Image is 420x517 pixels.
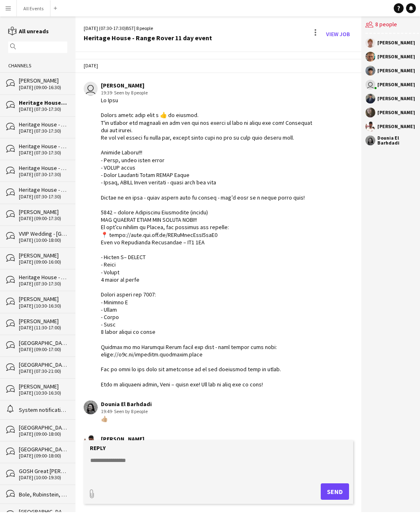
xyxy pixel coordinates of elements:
div: [DATE] (09:00-17:00) [19,347,67,352]
div: 8 people [365,16,419,34]
div: [DATE] (09:00-16:00) [19,259,67,265]
div: [DATE] (07:30-21:00) [19,368,67,374]
div: [PERSON_NAME] [19,208,67,216]
div: 19:39 [101,89,312,97]
div: [GEOGRAPHIC_DATA] [19,424,67,431]
div: [DATE] (07:30-17:30) [19,194,67,200]
div: Heritage House - Range Rover 11 day event [84,34,212,41]
div: [DATE] (10:30-16:30) [19,390,67,396]
div: Lo Ipsu Dolors ametc adip elit s 👍 do eiusmod. T'in utlabor etd magnaali en adm ven qui nos exerc... [101,97,312,388]
div: [PERSON_NAME] [377,96,415,101]
div: Heritage House - Range Rover 11 day event [19,121,67,128]
div: [PERSON_NAME] [377,82,415,87]
button: Send [321,483,349,500]
div: [GEOGRAPHIC_DATA] [19,446,67,453]
div: [GEOGRAPHIC_DATA] [19,508,67,515]
div: [DATE] (09:00-18:00) [19,453,67,459]
div: [PERSON_NAME] [19,317,67,325]
div: [DATE] (10:30-16:30) [19,303,67,309]
div: Dounia El Barhdadi [101,400,152,408]
div: [GEOGRAPHIC_DATA] [19,339,67,347]
div: [DATE] (11:30-17:00) [19,325,67,331]
a: All unreads [8,28,49,35]
div: [PERSON_NAME] [19,383,67,390]
div: Heritage House - Range Rover 11 day event [19,99,67,106]
div: [PERSON_NAME] [101,82,312,89]
div: System notifications [19,406,67,414]
div: [DATE] (09:00-17:30) [19,216,67,221]
div: [DATE] (09:00-16:30) [19,85,67,90]
span: · Seen by 8 people [112,90,148,96]
div: VVIP Wedding - [GEOGRAPHIC_DATA] - set up [19,230,67,237]
div: [PERSON_NAME] [377,124,415,129]
div: [PERSON_NAME] [377,68,415,73]
div: [DATE] (10:00-18:00) [19,237,67,243]
div: Dounia El Barhdadi [377,136,419,145]
div: [PERSON_NAME] [377,54,415,59]
span: · Seen by 8 people [112,408,148,414]
button: All Events [17,0,50,16]
div: [DATE] (07:30-17:30) | 8 people [84,25,212,32]
div: [GEOGRAPHIC_DATA] [19,361,67,368]
div: [DATE] (07:30-17:30) [19,150,67,156]
div: Heritage House - Range Rover 11 day event [19,142,67,150]
div: [PERSON_NAME] [19,252,67,259]
div: [PERSON_NAME] [101,435,148,443]
div: [PERSON_NAME] [377,40,415,45]
span: BST [126,25,134,31]
div: Heritage House - Range Rover 11 day event [19,273,67,281]
div: [DATE] (07:30-17:30) [19,106,67,112]
div: [PERSON_NAME] [377,110,415,115]
div: Heritage House - Range Rover 11 day event [19,186,67,193]
div: 19:49 [101,408,152,415]
div: [DATE] (07:30-17:30) [19,172,67,177]
div: Heritage House - Range Rover 11 day event [19,164,67,172]
div: 👍🏼 [101,415,152,423]
div: [PERSON_NAME] [19,77,67,84]
div: Bole, Rubinstein, Bayntun-[GEOGRAPHIC_DATA], [GEOGRAPHIC_DATA], [PERSON_NAME], [PERSON_NAME] [19,491,67,498]
div: [PERSON_NAME] [19,295,67,303]
div: [DATE] (07:30-17:30) [19,128,67,134]
div: [DATE] (10:00-19:30) [19,475,67,480]
a: View Job [323,28,353,41]
label: Reply [90,444,106,452]
div: [DATE] (07:30-17:30) [19,281,67,287]
div: GOSH Great [PERSON_NAME] Estate [19,467,67,475]
div: [DATE] (09:00-18:00) [19,431,67,437]
div: [DATE] [75,59,361,73]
